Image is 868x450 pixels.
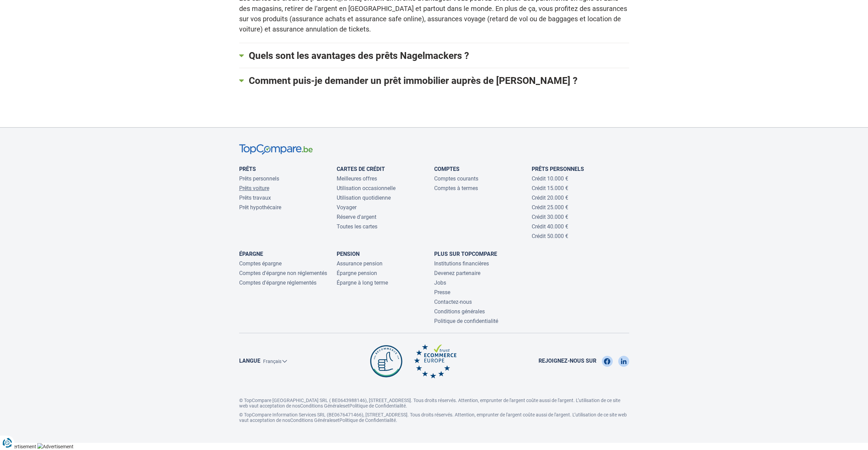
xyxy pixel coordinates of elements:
a: Crédit 40.000 € [532,223,568,230]
label: Langue [239,357,260,365]
a: Comptes à termes [434,185,478,191]
a: Crédit 25.000 € [532,204,568,211]
img: LinkedIn TopCompare [621,356,626,367]
a: Crédit 15.000 € [532,185,568,191]
a: Épargne à long terme [337,279,388,286]
a: Comment puis-je demander un prêt immobilier auprès de [PERSON_NAME] ? [239,68,629,93]
a: Politique de confidentialité [434,318,498,324]
a: Crédit 50.000 € [532,233,568,239]
a: Réserve d'argent [337,214,376,220]
span: Rejoignez-nous sur [539,357,596,365]
a: Toutes les cartes [337,223,377,230]
a: Institutions financières [434,260,489,267]
a: Voyager [337,204,357,211]
a: Prêts travaux [239,195,271,201]
a: Prêt hypothécaire [239,204,281,211]
a: Contactez-nous [434,299,472,305]
a: Conditions générales [434,308,485,315]
a: Crédit 30.000 € [532,214,568,220]
a: Crédit 10.000 € [532,175,568,182]
a: Comptes d'épargne non réglementés [239,270,327,276]
a: Meilleures offres [337,175,377,182]
p: © TopCompare Information Services SRL (BE0676471466), [STREET_ADDRESS]. Tous droits réservés. Att... [239,412,629,423]
a: Pension [337,251,360,257]
a: Épargne pension [337,270,377,276]
a: Politique de Confidentialité [339,417,396,423]
a: Politique de Confidentialité [349,403,406,409]
a: Comptes épargne [239,260,282,267]
a: Assurance pension [337,260,383,267]
a: Jobs [434,279,446,286]
a: Prêts personnels [532,166,584,172]
a: Comptes d'épargne réglementés [239,279,316,286]
a: Devenez partenaire [434,270,480,276]
a: Cartes de Crédit [337,166,385,172]
a: Épargne [239,251,263,257]
a: Crédit 20.000 € [532,195,568,201]
img: Advertisement [37,443,74,450]
p: © TopCompare [GEOGRAPHIC_DATA] SRL ( BE0643988146), [STREET_ADDRESS]. Tous droits réservés. Atten... [239,392,629,409]
a: Comptes courants [434,175,478,182]
img: Facebook TopCompare [604,356,610,367]
a: Conditions Générales [290,417,335,423]
a: Plus sur TopCompare [434,251,497,257]
img: Ecommerce Europe TopCompare [414,344,456,378]
a: Utilisation quotidienne [337,195,391,201]
a: Conditions Générales [300,403,345,409]
img: TopCompare [239,144,313,155]
a: Prêts [239,166,256,172]
a: Comptes [434,166,459,172]
img: Be commerce TopCompare [369,344,404,378]
a: Prêts personnels [239,175,279,182]
a: Prêts voiture [239,185,269,191]
a: Utilisation occasionnelle [337,185,396,191]
a: Quels sont les avantages des prêts Nagelmackers ? [239,43,629,68]
a: Presse [434,289,450,296]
